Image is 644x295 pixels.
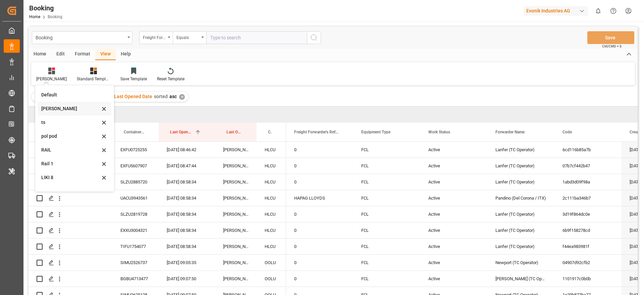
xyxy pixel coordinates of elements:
div: BGBU4713477 [112,271,159,287]
div: [PERSON_NAME] [215,206,257,222]
div: HLCU [257,190,286,206]
div: OOLU [257,271,286,287]
div: HLCU [257,142,286,158]
div: Format [70,49,95,60]
div: [DATE] 08:58:34 [159,239,215,254]
div: EXFU5607907 [112,158,159,174]
span: Equipment Type [361,130,390,134]
button: Evonik Industries AG [524,4,591,17]
div: [PERSON_NAME] [215,158,257,174]
div: pol pod [41,133,100,140]
span: Freight Forwarder's Reference No. [294,130,339,134]
div: SLZU2819728 [112,206,159,222]
button: show 0 new notifications [591,3,606,18]
div: Active [420,190,487,206]
div: Standard Templates [77,76,110,82]
a: Home [29,14,40,19]
div: HLCU [257,158,286,174]
div: Pandino (Del Corona / ITX) [487,190,554,206]
div: 0 [286,206,353,222]
span: Code [562,130,572,134]
div: SLZU2885720 [112,174,159,190]
button: open menu [139,31,173,44]
span: Last Opened By [226,130,243,134]
div: 1abd3d09f98a [554,174,622,190]
div: Press SPACE to select this row. [29,239,286,255]
div: Active [420,206,487,222]
div: ✕ [179,94,185,100]
div: Booking [29,3,62,13]
div: Equals [176,33,199,41]
div: Help [116,49,136,60]
div: RAIL [41,146,100,154]
div: Active [420,174,487,190]
div: [DATE] 08:47:44 [159,158,215,174]
div: Press SPACE to select this row. [29,255,286,271]
div: [DATE] 08:58:34 [159,206,215,222]
div: 6cd116b85a7b [554,142,622,158]
div: Lanfer (TC Operator) [487,174,554,190]
div: 04907d92cfb2 [554,255,622,270]
div: [PERSON_NAME] [41,105,100,112]
div: ts [41,119,100,126]
span: Container No. [124,130,145,134]
div: FCL [353,142,420,158]
div: 0 [286,158,353,174]
div: 0 [286,142,353,158]
div: Press SPACE to select this row. [29,222,286,239]
div: Active [420,255,487,270]
div: 0 [286,239,353,254]
div: 0 [286,222,353,238]
div: Active [420,239,487,254]
span: Filter : [35,94,49,99]
div: [PERSON_NAME] [215,190,257,206]
div: Lanfer (TC Operator) [487,222,554,238]
input: Type to search [206,31,307,44]
div: FCL [353,158,420,174]
button: search button [307,31,321,44]
button: open menu [173,31,206,44]
div: Press SPACE to select this row. [29,158,286,174]
span: Forwarder Name [495,130,525,134]
div: HLCU [257,174,286,190]
div: [DATE] 09:05:35 [159,255,215,270]
div: 6b9f158278cd [554,222,622,238]
div: HAPAG LLOYDS [286,190,353,206]
div: Default [41,91,100,98]
div: [DATE] 08:46:42 [159,142,215,158]
div: Newport (TC Operator) [487,255,554,270]
div: 1101917c0b0b [554,271,622,287]
div: Freight Forwarder's Reference No. [143,33,166,41]
div: 2c111ba346b7 [554,190,622,206]
div: Lanfer (TC Operator) [487,206,554,222]
div: Rail 1 [41,160,100,167]
span: Last Opened Date [170,130,192,134]
div: Edit [51,49,70,60]
div: EXFU0725255 [112,142,159,158]
div: [DATE] 09:07:50 [159,271,215,287]
div: Press SPACE to select this row. [29,142,286,158]
div: FCL [353,239,420,254]
div: View [95,49,116,60]
div: Booking [36,33,125,41]
div: Reset Template [157,76,184,82]
div: [PERSON_NAME] (TC Operator) [487,271,554,287]
div: [DATE] 08:58:34 [159,190,215,206]
div: [DATE] 08:58:34 [159,174,215,190]
div: FCL [353,271,420,287]
div: OOLU [257,255,286,270]
div: Press SPACE to select this row. [29,190,286,206]
div: 07b7cf442b47 [554,158,622,174]
button: Help Center [606,3,621,18]
div: [PERSON_NAME] [215,271,257,287]
div: [PERSON_NAME] [215,222,257,238]
div: Evonik Industries AG [524,6,588,16]
div: FCL [353,206,420,222]
div: FCL [353,222,420,238]
div: [DATE] 08:58:34 [159,222,215,238]
div: 0 [286,255,353,270]
div: Active [420,222,487,238]
span: Work Status [428,130,450,134]
div: Press SPACE to select this row. [29,206,286,222]
div: FCL [353,255,420,270]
